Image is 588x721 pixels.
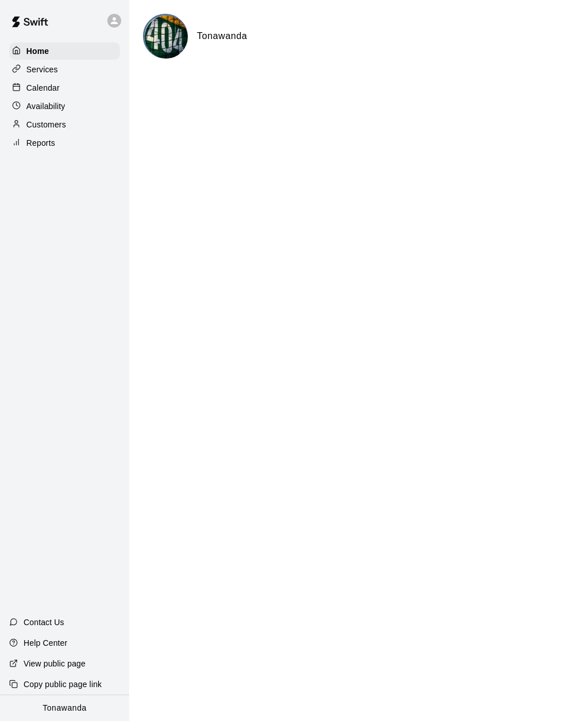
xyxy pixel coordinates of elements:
p: Contact Us [24,617,64,628]
p: Customers [26,119,66,130]
p: Help Center [24,637,67,649]
a: Reports [9,134,120,152]
p: Calendar [26,82,60,94]
p: Home [26,45,49,57]
a: Home [9,42,120,60]
p: Copy public page link [24,679,102,690]
p: Availability [26,100,65,112]
h6: Tonawanda [197,29,247,44]
p: Services [26,64,58,75]
img: Tonawanda logo [145,15,188,59]
p: Tonawanda [42,702,87,714]
p: Reports [26,137,55,149]
a: Availability [9,98,120,115]
p: View public page [24,658,86,669]
a: Customers [9,116,120,133]
a: Calendar [9,79,120,96]
a: Services [9,61,120,78]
